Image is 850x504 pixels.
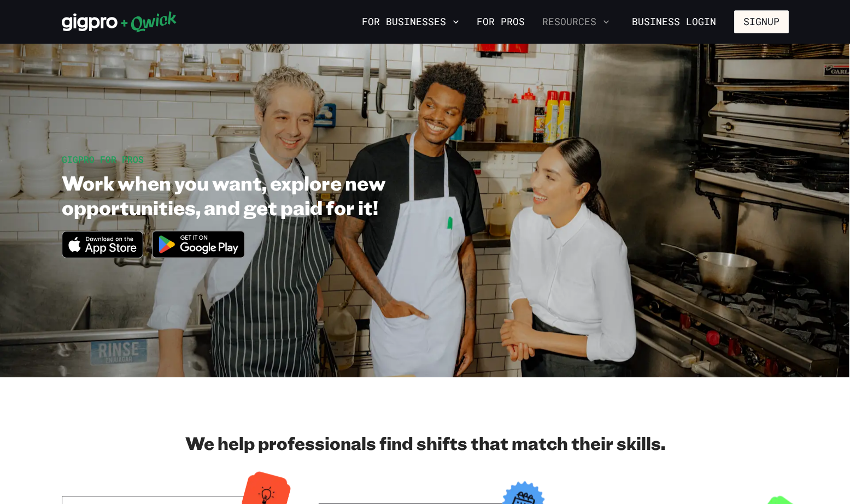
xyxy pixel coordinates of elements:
[623,10,725,33] a: Business Login
[145,224,251,265] img: Get it on Google Play
[62,249,144,260] a: Download on the App Store
[62,432,789,454] h2: We help professionals find shifts that match their skills.
[62,153,144,165] span: GIGPRO FOR PROS
[357,13,464,31] button: For Businesses
[538,13,614,31] button: Resources
[472,13,529,31] a: For Pros
[734,10,789,33] button: Signup
[62,170,498,220] h1: Work when you want, explore new opportunities, and get paid for it!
